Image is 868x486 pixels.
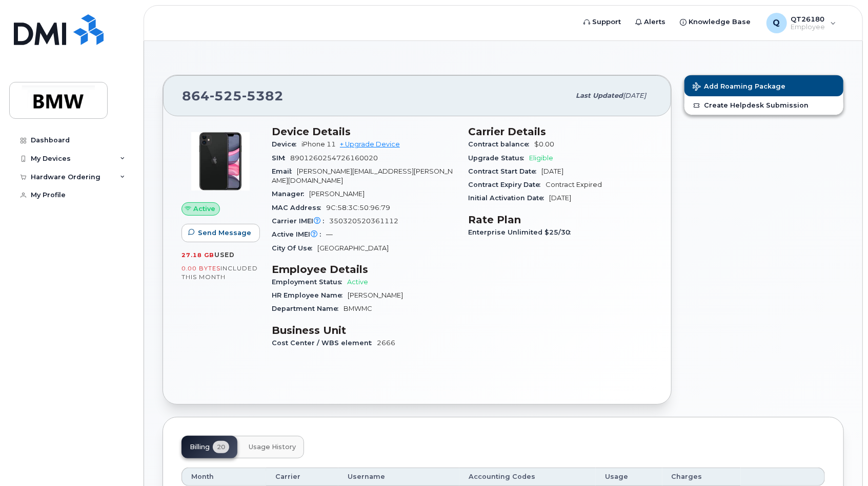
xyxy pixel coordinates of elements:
span: [PERSON_NAME] [348,291,403,299]
span: 864 [182,88,284,103]
h3: Business Unit [272,324,456,336]
span: Add Roaming Package [693,82,785,92]
th: Charges [662,468,741,486]
span: — [326,230,333,238]
img: iPhone_11.jpg [190,131,251,192]
th: Accounting Codes [459,468,596,486]
a: Create Helpdesk Submission [684,96,843,115]
span: Employment Status [272,278,347,286]
span: Contract Start Date [469,167,542,175]
span: Send Message [198,228,251,238]
span: Contract Expired [546,181,602,188]
th: Carrier [266,468,338,486]
span: [DATE] [623,92,646,99]
span: Device [272,140,301,148]
span: Eligible [530,154,554,162]
span: Active [193,204,215,214]
span: [PERSON_NAME] [309,190,365,198]
span: 2666 [377,339,395,347]
span: 27.18 GB [181,251,214,259]
span: 5382 [242,88,284,103]
span: Enterprise Unlimited $25/30 [469,228,576,236]
a: + Upgrade Device [340,140,400,148]
th: Usage [596,468,662,486]
span: BMWMC [344,305,372,312]
h3: Rate Plan [469,214,653,226]
span: Contract balance [469,140,535,148]
span: 350320520361112 [329,217,398,225]
span: Usage History [249,443,296,451]
span: Cost Center / WBS element [272,339,377,347]
span: $0.00 [535,140,555,148]
button: Send Message [181,224,260,242]
span: Email [272,167,297,175]
span: Active [347,278,368,286]
span: [DATE] [542,167,564,175]
span: SIM [272,154,290,162]
span: [DATE] [550,194,572,202]
span: Active IMEI [272,230,326,238]
span: used [214,251,235,259]
span: 0.00 Bytes [181,265,220,272]
span: 8901260254726160020 [290,154,378,162]
h3: Carrier Details [469,125,653,138]
span: Department Name [272,305,344,312]
span: City Of Use [272,244,317,252]
span: MAC Address [272,204,326,212]
span: [PERSON_NAME][EMAIL_ADDRESS][PERSON_NAME][DOMAIN_NAME] [272,167,453,184]
span: Initial Activation Date [469,194,550,202]
span: Upgrade Status [469,154,530,162]
span: Carrier IMEI [272,217,329,225]
h3: Device Details [272,125,456,138]
th: Month [181,468,266,486]
span: Manager [272,190,309,198]
span: 9C:58:3C:50:96:79 [326,204,390,212]
span: Contract Expiry Date [469,181,546,188]
span: [GEOGRAPHIC_DATA] [317,244,389,252]
iframe: Messenger Launcher [823,441,860,478]
span: Last updated [576,92,623,99]
span: iPhone 11 [301,140,336,148]
button: Add Roaming Package [684,75,843,96]
span: 525 [210,88,242,103]
h3: Employee Details [272,263,456,276]
span: HR Employee Name [272,291,348,299]
th: Username [338,468,459,486]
